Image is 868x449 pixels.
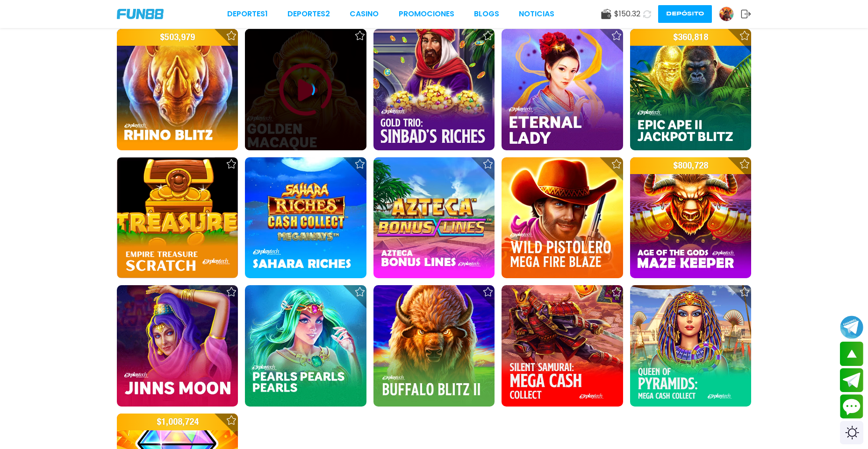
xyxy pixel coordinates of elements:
[373,29,495,150] img: Gold Trio: Sinbad's Riches™
[117,157,238,278] img: Empire Treasures Scratch
[840,394,863,419] button: Contact customer service
[840,368,863,393] button: Join telegram
[373,157,495,278] img: Azteca Bonus Lines
[614,8,640,20] span: $ 150.32
[519,8,554,20] a: NOTICIAS
[117,29,238,150] img: Rhino Blitz
[117,285,238,406] img: Fire Blaze: Jinns Moon
[719,7,733,21] img: Avatar
[287,8,330,20] a: Deportes2
[399,8,454,20] a: Promociones
[245,285,366,406] img: Fire Blaze: Pearls Pearls Pearls
[245,157,366,278] img: Sahara Riches MegaWays: Cash Collect
[502,157,623,278] img: Mega FireBlaze: Wild Pistolero
[117,414,238,430] p: $ 1,008,724
[373,285,495,406] img: Buffalo Blitz 2
[474,8,499,20] a: BLOGS
[630,29,751,46] p: $ 360,818
[227,8,268,20] a: Deportes1
[719,7,741,21] a: Avatar
[350,8,379,20] a: CASINO
[630,157,751,174] p: $ 800,728
[630,29,751,150] img: Epic Ape II
[658,5,712,23] button: Depósito
[840,315,863,339] button: Join telegram channel
[630,157,751,278] img: Age of the Gods: Maze Keeper
[502,29,623,150] img: Eternal Lady / FIREBLAZE
[840,421,863,444] div: Switch theme
[840,342,863,366] button: scroll up
[502,285,623,406] img: Silent Samurai: Mega Cash Collect™
[117,29,238,46] p: $ 503,979
[630,285,751,406] img: Queen of the Pyramids: Mega Cash Collect
[117,9,164,19] img: Company Logo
